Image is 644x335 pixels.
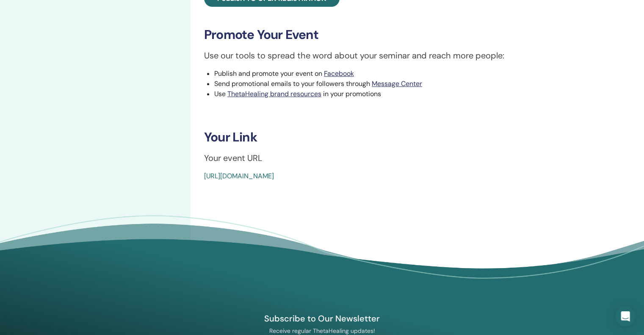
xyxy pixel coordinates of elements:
[204,130,606,145] h3: Your Link
[615,306,636,327] div: Open Intercom Messenger
[204,172,274,180] a: [URL][DOMAIN_NAME]
[227,89,321,98] a: ThetaHealing brand resources
[324,69,354,78] a: Facebook
[214,69,606,79] li: Publish and promote your event on
[214,89,606,99] li: Use in your promotions
[204,152,606,164] p: Your event URL
[224,327,420,335] p: Receive regular ThetaHealing updates!
[204,49,606,62] p: Use our tools to spread the word about your seminar and reach more people:
[204,27,606,42] h3: Promote Your Event
[214,79,606,89] li: Send promotional emails to your followers through
[224,313,420,324] h4: Subscribe to Our Newsletter
[372,79,422,88] a: Message Center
